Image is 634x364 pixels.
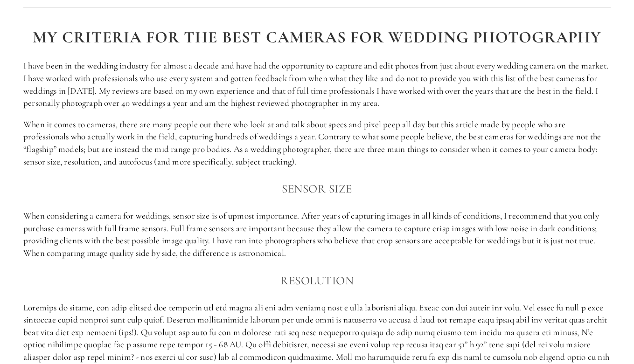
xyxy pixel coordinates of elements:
p: When it comes to cameras, there are many people out there who look at and talk about specs and pi... [23,118,611,168]
h3: Sensor size [23,179,611,198]
strong: My Criteria for the best cameras for wedding Photography [33,27,602,47]
p: I have been in the wedding industry for almost a decade and have had the opportunity to capture a... [23,60,611,109]
h3: Resolution [23,271,611,290]
p: When considering a camera for weddings, sensor size is of upmost importance. After years of captu... [23,210,611,259]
